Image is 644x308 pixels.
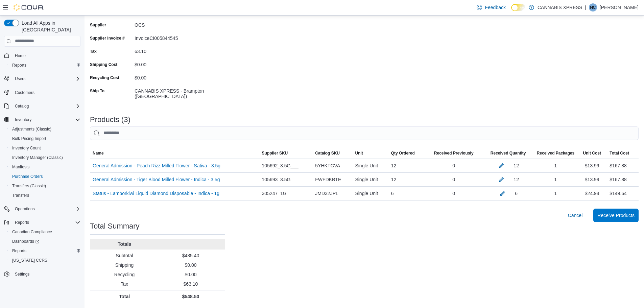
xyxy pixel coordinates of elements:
[514,175,519,184] div: 12
[538,3,582,11] p: CANNABIS XPRESS
[12,89,37,97] a: Customers
[9,135,80,143] span: Bulk Pricing Import
[90,222,140,230] h3: Total Summary
[93,162,220,170] a: General Admission - Peach Rizz Milled Flower - Sativa - 3.5g
[12,102,31,110] button: Catalog
[159,262,222,268] p: $0.00
[9,144,44,152] a: Inventory Count
[388,159,425,172] div: 12
[7,181,83,191] button: Transfers (Classic)
[491,150,526,156] span: Received Quantity
[12,248,26,254] span: Reports
[12,63,26,68] span: Reports
[9,61,29,69] a: Reports
[90,75,119,80] label: Recycling Cost
[12,258,47,263] span: [US_STATE] CCRS
[12,75,80,83] span: Users
[1,101,83,111] button: Catalog
[352,159,388,172] div: Single Unit
[93,271,156,278] p: Recycling
[12,155,63,160] span: Inventory Manager (Classic)
[12,270,80,278] span: Settings
[7,256,83,265] button: [US_STATE] CCRS
[12,183,46,189] span: Transfers (Classic)
[600,3,639,11] p: [PERSON_NAME]
[12,102,80,110] span: Catalog
[12,218,32,227] button: Reports
[12,164,29,170] span: Manifests
[9,191,80,199] span: Transfers
[583,150,601,156] span: Unit Cost
[159,271,222,278] p: $0.00
[7,191,83,200] button: Transfers
[12,229,52,235] span: Canadian Compliance
[159,281,222,287] p: $63.10
[474,1,508,14] a: Feedback
[12,116,80,124] span: Inventory
[7,246,83,256] button: Reports
[15,90,34,95] span: Customers
[577,173,607,186] div: $13.99
[577,159,607,172] div: $13.99
[315,175,341,184] span: FWFDKBTE
[12,51,80,60] span: Home
[610,150,629,156] span: Total Cost
[4,48,80,297] nav: Complex example
[9,247,80,255] span: Reports
[352,187,388,200] div: Single Unit
[1,88,83,97] button: Customers
[12,174,43,179] span: Purchase Orders
[514,162,519,170] div: 12
[434,150,474,156] span: Received Previously
[12,145,41,151] span: Inventory Count
[485,4,505,11] span: Feedback
[7,237,83,246] a: Dashboards
[90,116,130,124] h3: Products (3)
[534,187,577,200] div: 1
[9,135,49,143] a: Bulk Pricing Import
[391,150,415,156] span: Qty Ordered
[135,46,225,54] div: 63.10
[9,125,80,133] span: Adjustments (Classic)
[425,187,482,200] div: 0
[7,227,83,237] button: Canadian Compliance
[1,204,83,214] button: Operations
[9,247,29,255] a: Reports
[90,35,125,41] label: Supplier Invoice #
[262,189,295,197] span: 305247_1G___
[610,175,627,184] div: $167.88
[93,241,156,247] p: Totals
[12,136,46,141] span: Bulk Pricing Import
[90,22,106,28] label: Supplier
[9,163,80,171] span: Manifests
[159,293,222,300] p: $548.50
[15,220,29,225] span: Reports
[9,182,49,190] a: Transfers (Classic)
[93,262,156,268] p: Shipping
[312,148,352,159] button: Catalog SKU
[12,193,29,198] span: Transfers
[425,159,482,172] div: 0
[15,103,29,109] span: Catalog
[610,162,627,170] div: $167.88
[9,153,66,162] a: Inventory Manager (Classic)
[135,20,225,28] div: OCS
[90,88,104,94] label: Ship To
[93,252,156,259] p: Subtotal
[15,206,35,212] span: Operations
[388,173,425,186] div: 12
[262,162,299,170] span: 105692_3.5G___
[9,191,32,199] a: Transfers
[12,75,28,83] button: Users
[315,162,340,170] span: 5YHKTGVA
[515,189,518,197] div: 6
[9,228,55,236] a: Canadian Compliance
[12,270,32,278] a: Settings
[590,3,596,11] span: NC
[259,148,313,159] button: Supplier SKU
[315,150,340,156] span: Catalog SKU
[7,134,83,143] button: Bulk Pricing Import
[7,124,83,134] button: Adjustments (Classic)
[9,256,50,264] a: [US_STATE] CCRS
